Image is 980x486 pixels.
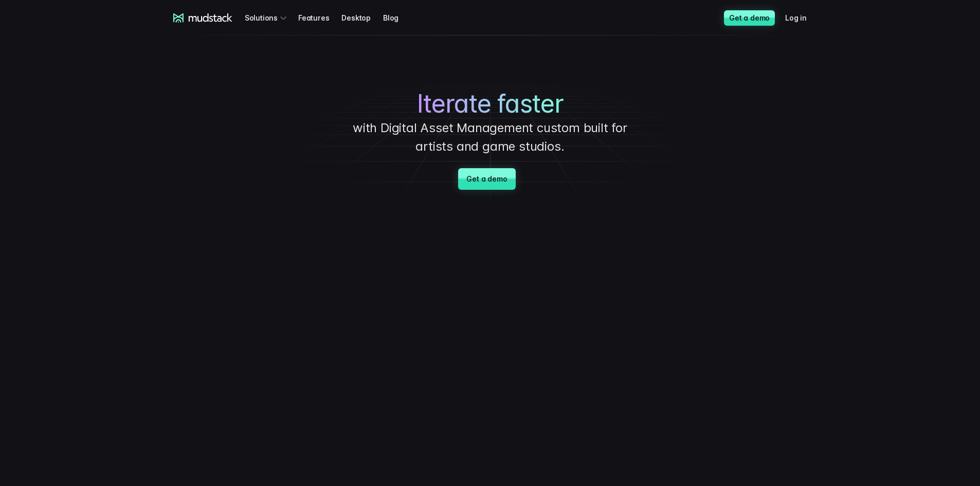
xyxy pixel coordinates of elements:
div: Solutions [245,8,290,27]
a: Get a demo [724,10,775,26]
a: Log in [785,8,819,27]
a: Desktop [341,8,383,27]
span: Iterate faster [417,89,564,119]
a: Blog [383,8,411,27]
a: Get a demo [458,168,515,190]
a: Features [298,8,341,27]
p: with Digital Asset Management custom built for artists and game studios. [336,119,644,156]
a: mudstack logo [173,13,232,23]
